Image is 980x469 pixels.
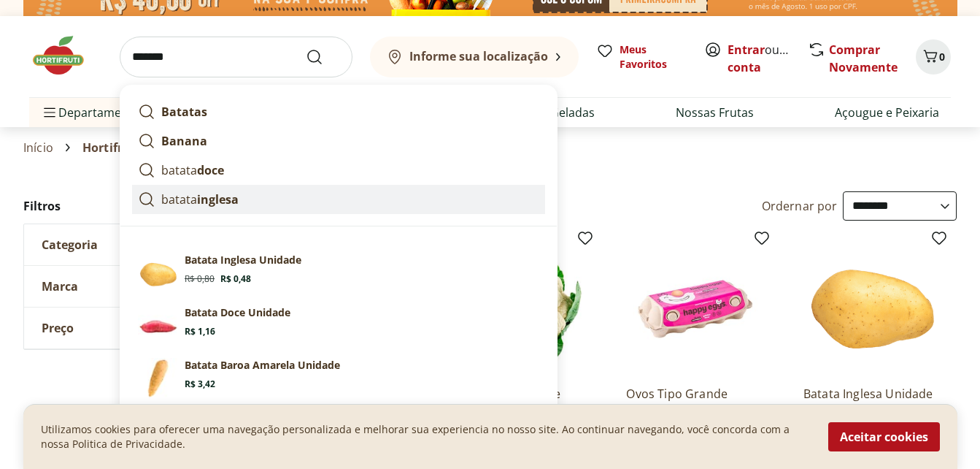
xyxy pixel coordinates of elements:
a: batatainglesa [132,185,545,214]
span: Preço [42,321,74,335]
a: Batatas [132,97,545,126]
a: Criar conta [728,42,808,75]
img: Batata Baroa Amarela Unidade [138,358,179,399]
img: Ovos Tipo Grande Vermelhos Mantiqueira Happy Eggs 10 Unidades [626,235,765,374]
p: batata [161,161,224,179]
b: Informe sua localização [409,48,548,64]
span: ou [728,41,792,76]
button: Submit Search [306,48,341,66]
a: Banana [132,126,545,156]
a: Entrar [728,42,765,58]
span: Hortifruti [82,141,140,154]
a: Meus Favoritos [596,42,687,72]
a: Comprar Novamente [829,42,898,75]
a: Batata Baroa Amarela UnidadeBatata Baroa Amarela UnidadeR$ 3,42 [132,352,545,405]
button: Preço [24,308,243,348]
p: Batata Baroa Amarela Unidade [185,358,340,373]
a: Batata Inglesa UnidadeBatata Inglesa UnidadeR$ 0,80R$ 0,48 [132,247,545,300]
a: Batata Doce UnidadeBatata Doce UnidadeR$ 1,16 [132,300,545,352]
strong: Batatas [161,104,207,120]
input: search [120,37,352,77]
p: Batata Doce Unidade [185,305,290,320]
img: Batata Inglesa Unidade [803,235,942,374]
span: Departamentos [41,95,146,130]
button: Aceitar cookies [828,422,940,451]
a: Início [23,141,53,154]
span: Meus Favoritos [620,42,687,72]
span: Marca [42,279,78,294]
a: Batata Inglesa Unidade [803,386,942,418]
a: batatadoce [132,156,545,185]
a: Ovos Tipo Grande Vermelhos Mantiqueira Happy Eggs 10 Unidades [626,386,765,418]
button: Marca [24,266,243,307]
strong: inglesa [197,191,239,207]
button: Categoria [24,224,243,265]
span: Categoria [42,237,98,252]
p: Utilizamos cookies para oferecer uma navegação personalizada e melhorar sua experiencia no nosso ... [41,422,811,451]
h2: Filtros [23,191,244,221]
span: R$ 0,48 [220,273,251,285]
a: Nossas Frutas [676,104,754,121]
img: Hortifruti [29,34,102,77]
strong: doce [197,162,224,178]
span: R$ 1,16 [185,326,215,338]
strong: Banana [161,133,207,149]
img: Batata Inglesa Unidade [138,253,179,294]
label: Ordernar por [762,198,838,214]
button: Informe sua localização [370,37,579,77]
button: Carrinho [916,39,951,75]
img: Batata Doce Unidade [138,305,179,346]
span: R$ 3,42 [185,378,215,390]
span: 0 [939,50,945,64]
span: R$ 0,80 [185,273,215,285]
a: Açougue e Peixaria [835,104,939,121]
p: batata [161,191,239,208]
p: Batata Inglesa Unidade [185,253,301,267]
button: Menu [41,95,58,130]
